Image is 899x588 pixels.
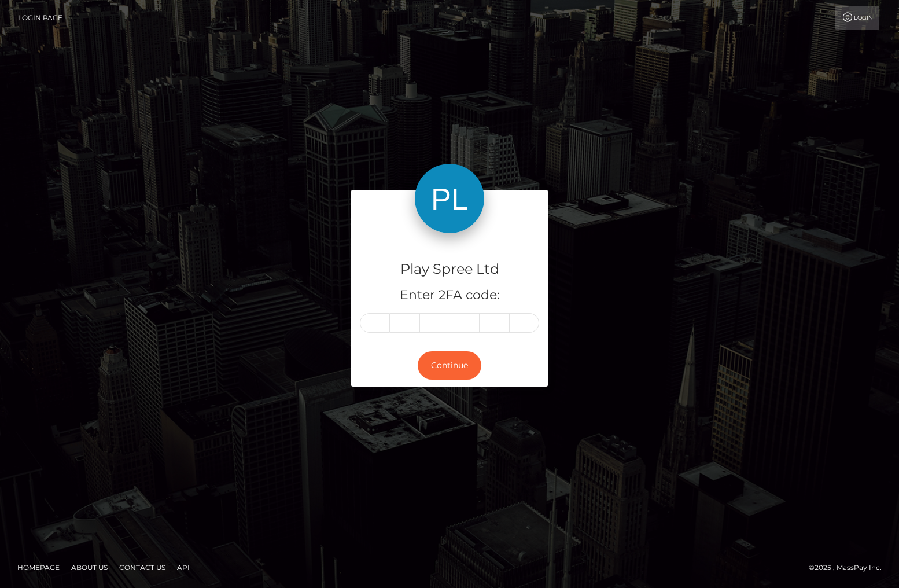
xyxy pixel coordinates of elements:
h4: Play Spree Ltd [360,259,539,280]
a: Login Page [18,6,62,30]
div: © 2025 , MassPay Inc. [809,561,890,574]
a: API [172,558,194,576]
a: Login [835,6,879,30]
a: Homepage [13,558,64,576]
a: Contact Us [115,558,170,576]
a: About Us [67,558,112,576]
button: Continue [418,351,481,380]
h5: Enter 2FA code: [360,286,539,304]
img: Play Spree Ltd [415,164,484,233]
